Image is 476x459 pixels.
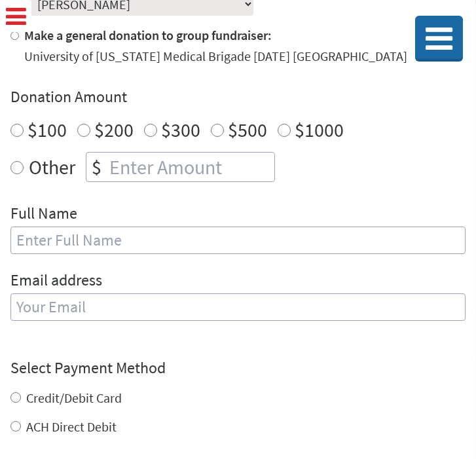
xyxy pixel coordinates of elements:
[26,418,117,435] label: ACH Direct Debit
[24,47,407,65] div: University of [US_STATE] Medical Brigade [DATE] [GEOGRAPHIC_DATA]
[10,293,466,321] input: Your Email
[107,153,274,181] input: Enter Amount
[10,227,466,254] input: Enter Full Name
[10,203,77,227] label: Full Name
[26,390,122,406] label: Credit/Debit Card
[10,270,102,293] label: Email address
[27,117,67,142] label: $100
[29,152,75,182] label: Other
[295,117,344,142] label: $1000
[86,153,107,181] div: $
[94,117,134,142] label: $200
[24,27,272,43] label: Make a general donation to group fundraiser:
[228,117,267,142] label: $500
[10,358,466,378] h4: Select Payment Method
[10,86,466,107] h4: Donation Amount
[161,117,200,142] label: $300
